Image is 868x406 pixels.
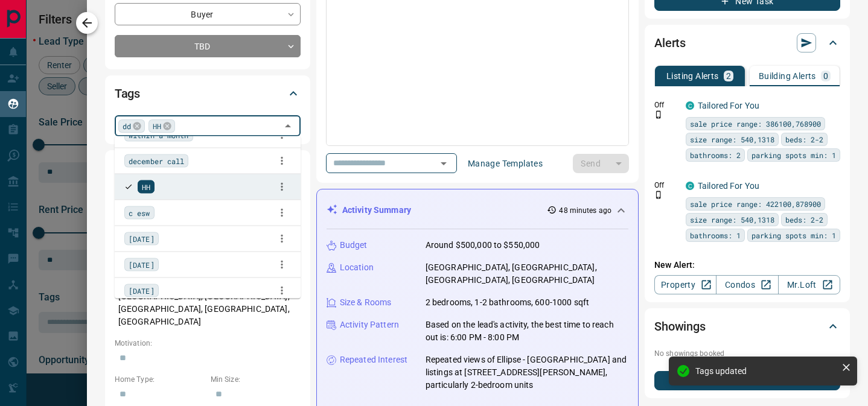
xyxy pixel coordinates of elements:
[654,33,686,52] h2: Alerts
[695,366,837,376] div: Tags updated
[340,354,407,366] p: Repeated Interest
[426,261,628,287] p: [GEOGRAPHIC_DATA], [GEOGRAPHIC_DATA], [GEOGRAPHIC_DATA], [GEOGRAPHIC_DATA]
[148,119,175,133] div: HH
[340,296,392,309] p: Size & Rooms
[115,338,301,349] p: Motivation:
[115,35,301,57] div: TBD
[118,119,145,133] div: dd
[778,275,840,294] a: Mr.Loft
[698,181,759,191] a: Tailored For You
[115,79,301,108] div: Tags
[654,110,663,119] svg: Push Notification Only
[153,120,161,132] span: HH
[342,204,411,217] p: Activity Summary
[129,207,150,219] span: c esw
[690,229,741,241] span: bathrooms: 1
[690,198,821,210] span: sale price range: 422100,878900
[426,296,589,309] p: 2 bedrooms, 1-2 bathrooms, 600-1000 sqft
[654,348,840,359] p: No showings booked
[129,259,155,271] span: [DATE]
[686,182,694,190] div: condos.ca
[426,319,628,344] p: Based on the lead's activity, the best time to reach out is: 6:00 PM - 8:00 PM
[654,312,840,341] div: Showings
[654,259,840,271] p: New Alert:
[785,214,823,226] span: beds: 2-2
[340,261,374,274] p: Location
[716,275,778,294] a: Condos
[559,205,611,216] p: 48 minutes ago
[690,133,774,145] span: size range: 540,1318
[461,154,550,173] button: Manage Templates
[752,229,836,241] span: parking spots min: 1
[654,100,678,110] p: Off
[654,317,706,336] h2: Showings
[698,101,759,110] a: Tailored For You
[573,154,629,173] div: split button
[726,72,731,80] p: 2
[327,199,628,221] div: Activity Summary48 minutes ago
[129,285,155,297] span: [DATE]
[759,72,816,80] p: Building Alerts
[690,118,821,130] span: sale price range: 386100,768900
[340,239,368,252] p: Budget
[654,28,840,57] div: Alerts
[435,155,452,172] button: Open
[426,354,628,392] p: Repeated views of Ellipse - [GEOGRAPHIC_DATA] and listings at [STREET_ADDRESS][PERSON_NAME], part...
[279,118,296,135] button: Close
[690,214,774,226] span: size range: 540,1318
[142,181,150,193] span: HH
[123,120,131,132] span: dd
[690,149,741,161] span: bathrooms: 2
[823,72,828,80] p: 0
[666,72,719,80] p: Listing Alerts
[115,374,205,385] p: Home Type:
[340,319,399,331] p: Activity Pattern
[654,371,840,390] button: New Showing
[129,155,184,167] span: december call
[654,275,716,294] a: Property
[129,233,155,245] span: [DATE]
[654,180,678,191] p: Off
[686,101,694,110] div: condos.ca
[426,239,540,252] p: Around $500,000 to $550,000
[115,84,140,103] h2: Tags
[752,149,836,161] span: parking spots min: 1
[115,3,301,25] div: Buyer
[785,133,823,145] span: beds: 2-2
[654,191,663,199] svg: Push Notification Only
[211,374,301,385] p: Min Size:
[115,287,301,332] p: [GEOGRAPHIC_DATA], [GEOGRAPHIC_DATA], [GEOGRAPHIC_DATA], [GEOGRAPHIC_DATA], [GEOGRAPHIC_DATA]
